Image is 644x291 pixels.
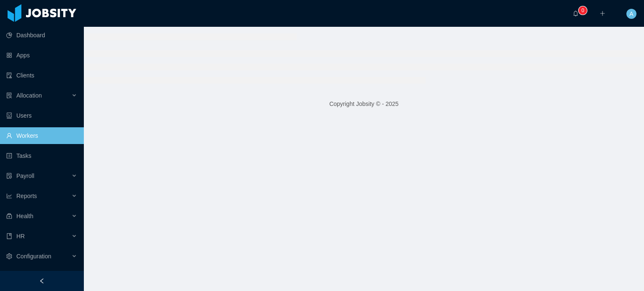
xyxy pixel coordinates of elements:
[6,47,77,64] a: icon: appstoreApps
[6,107,77,124] a: icon: robotUsers
[6,67,77,84] a: icon: auditClients
[6,93,12,98] i: icon: solution
[16,92,42,99] span: Allocation
[6,233,12,239] i: icon: book
[6,127,77,144] a: icon: userWorkers
[16,173,34,179] span: Payroll
[573,10,579,16] i: icon: bell
[6,147,77,164] a: icon: profileTasks
[6,173,12,179] i: icon: file-protect
[6,27,77,44] a: icon: pie-chartDashboard
[6,253,12,259] i: icon: setting
[16,193,37,199] span: Reports
[16,253,51,260] span: Configuration
[84,90,644,118] footer: Copyright Jobsity © - 2025
[6,193,12,199] i: icon: line-chart
[16,233,25,239] span: HR
[16,213,33,219] span: Health
[6,213,12,219] i: icon: medicine-box
[629,9,633,19] span: A
[600,10,605,16] i: icon: plus
[579,6,587,15] sup: 0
